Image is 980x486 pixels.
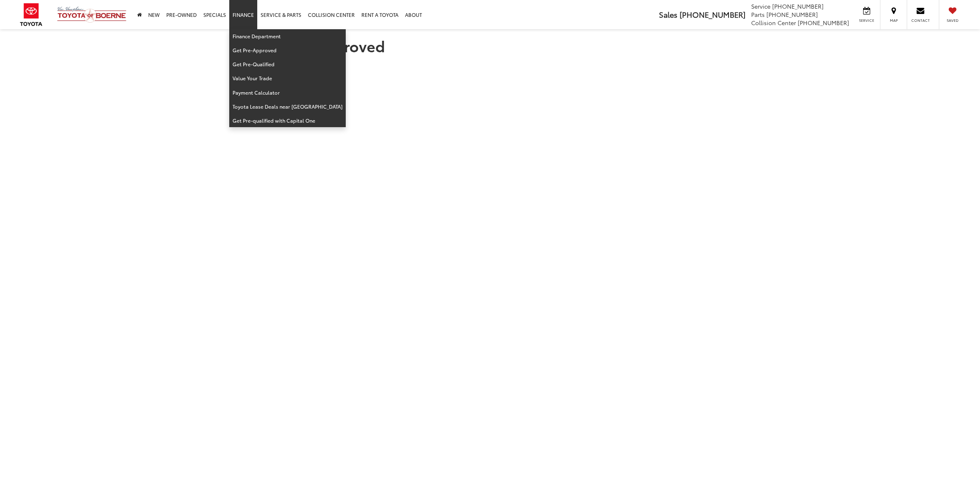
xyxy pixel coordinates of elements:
[943,18,961,23] span: Saved
[798,19,849,27] span: [PHONE_NUMBER]
[229,43,346,57] a: Get Pre-Approved
[911,18,930,23] span: Contact
[229,57,346,71] a: Get Pre-Qualified
[229,114,346,127] a: Get Pre-qualified with Capital One
[229,29,346,43] a: Finance Department
[229,100,346,114] a: Toyota Lease Deals near [GEOGRAPHIC_DATA]
[772,2,824,10] span: [PHONE_NUMBER]
[57,6,127,23] img: Vic Vaughan Toyota of Boerne
[229,86,346,100] a: Payment Calculator
[229,71,346,85] a: Value Your Trade
[256,37,725,54] h1: Get Pre-Approved
[659,9,677,20] span: Sales
[751,19,796,27] span: Collision Center
[766,10,818,19] span: [PHONE_NUMBER]
[751,2,770,10] span: Service
[256,58,725,479] iframe: Get Instant Pre-Approval for Financing - Boerne Toyota dealer in Boerne TX - New and Used Toyota ...
[751,10,765,19] span: Parts
[680,9,745,20] span: [PHONE_NUMBER]
[857,18,876,23] span: Service
[885,18,903,23] span: Map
